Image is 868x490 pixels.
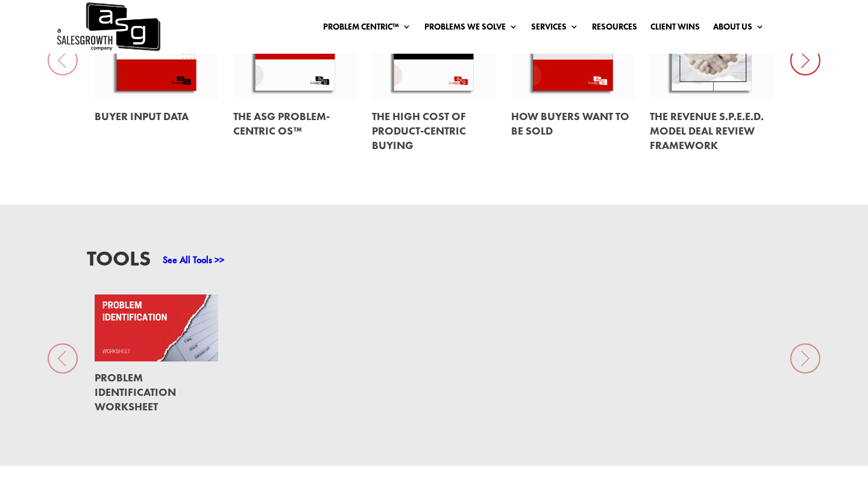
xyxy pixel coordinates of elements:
[531,22,579,36] a: Services
[87,248,151,275] h3: Tools
[650,22,700,36] a: Client Wins
[713,22,764,36] a: About Us
[163,253,224,266] a: See All Tools >>
[592,22,637,36] a: Resources
[323,22,411,36] a: Problem Centric™
[424,22,518,36] a: Problems We Solve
